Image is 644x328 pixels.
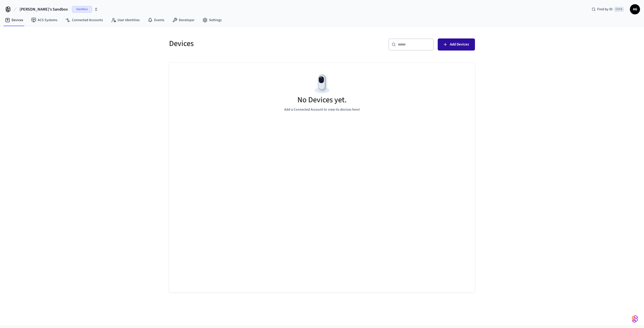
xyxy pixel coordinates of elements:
span: Sandbox [72,6,92,13]
img: SeamLogoGradient.69752ec5.svg [632,315,638,323]
span: Find by ID [597,7,613,12]
a: Settings [198,16,226,25]
span: [PERSON_NAME]'s Sandbox [20,6,68,12]
h5: Devices [169,38,319,49]
a: Developer [168,16,198,25]
a: Events [144,16,168,25]
span: AG [630,5,639,14]
a: Devices [1,16,27,25]
div: Find by IDCtrl K [588,5,628,14]
a: ACS Systems [27,16,61,25]
a: User Identities [107,16,144,25]
img: Devices Empty State [311,73,333,95]
button: AG [630,4,640,14]
p: Add a Connected Account to view its devices here! [284,107,360,112]
h5: No Devices yet. [297,95,347,105]
span: Ctrl K [614,7,624,12]
button: Add Devices [438,38,475,51]
span: Add Devices [450,41,469,48]
a: Connected Accounts [61,16,107,25]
